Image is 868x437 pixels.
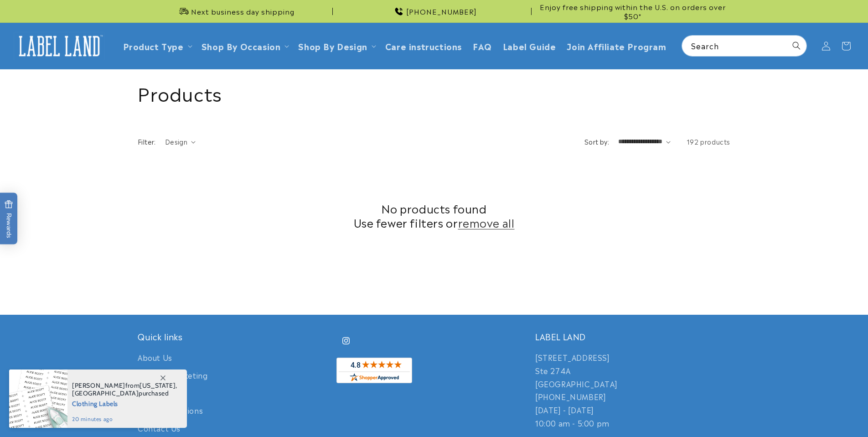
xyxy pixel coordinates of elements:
[336,358,412,383] img: Customer Reviews
[535,331,730,342] h2: LABEL LAND
[72,389,139,397] span: [GEOGRAPHIC_DATA]
[138,331,333,342] h2: Quick links
[584,137,609,146] label: Sort by:
[497,35,562,57] a: Label Guide
[406,7,477,16] span: [PHONE_NUMBER]
[298,40,367,52] a: Shop By Design
[201,41,281,51] span: Shop By Occasion
[138,366,207,384] a: Affiliate Marketing
[14,32,105,60] img: Label Land
[567,41,666,51] span: Join Affiliate Program
[473,41,492,51] span: FAQ
[72,415,177,423] span: 20 minutes ago
[72,382,177,397] span: from , purchased
[138,419,181,437] a: Contact Us
[165,137,196,146] summary: Design (0 selected)
[535,2,730,20] span: Enjoy free shipping within the U.S. on orders over $50*
[139,381,176,390] span: [US_STATE]
[138,81,730,104] h1: Products
[138,351,172,366] a: About Us
[165,137,187,146] span: Design
[138,201,730,229] h2: No products found Use fewer filters or
[10,28,108,63] a: Label Land
[191,7,294,16] span: Next business day shipping
[385,41,462,51] span: Care instructions
[118,35,196,57] summary: Product Type
[687,137,730,146] span: 192 products
[380,35,467,57] a: Care instructions
[467,35,497,57] a: FAQ
[123,40,184,52] a: Product Type
[72,381,125,390] span: [PERSON_NAME]
[72,397,177,409] span: Clothing Labels
[138,137,156,146] h2: Filter:
[786,36,806,56] button: Search
[5,200,13,238] span: Rewards
[196,35,293,57] summary: Shop By Occasion
[561,35,672,57] a: Join Affiliate Program
[503,41,556,51] span: Label Guide
[458,215,515,229] a: remove all
[535,351,730,430] p: [STREET_ADDRESS] Ste 274A [GEOGRAPHIC_DATA] [PHONE_NUMBER] [DATE] - [DATE] 10:00 am - 5:00 pm
[293,35,379,57] summary: Shop By Design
